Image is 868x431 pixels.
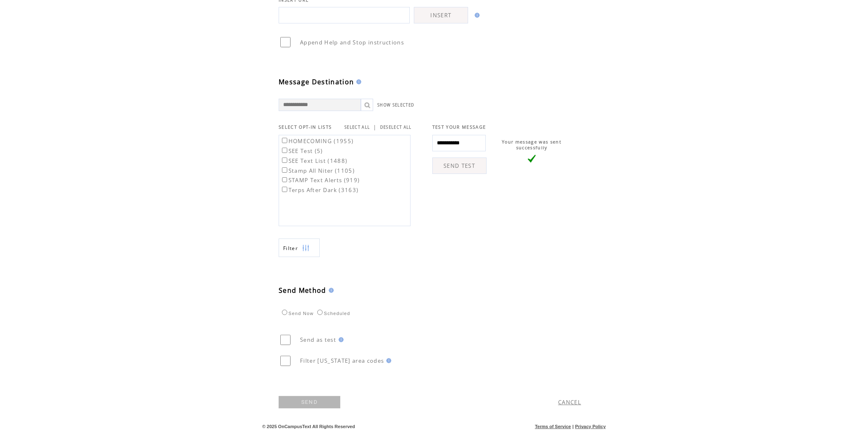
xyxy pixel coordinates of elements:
[279,77,354,86] span: Message Destination
[502,139,561,151] span: Your message was sent successfully
[336,337,344,342] img: help.gif
[280,167,355,174] label: Stamp All Niter (1105)
[279,286,326,295] span: Send Method
[535,424,571,429] a: Terms of Service
[280,137,354,145] label: HOMECOMING (1955)
[282,187,287,192] input: Terps After Dark (3163)
[282,167,287,173] input: Stamp All Niter (1105)
[282,177,287,183] input: STAMP Text Alerts (919)
[302,239,309,257] img: filters.png
[262,424,355,429] span: © 2025 OnCampusText All Rights Reserved
[377,102,414,108] a: SHOW SELECTED
[282,310,287,315] input: Send Now
[279,239,320,257] a: Filter
[280,147,323,155] label: SEE Test (5)
[279,396,340,408] a: SEND
[573,424,574,429] span: |
[280,157,348,165] label: SEE Text List (1488)
[315,311,350,316] label: Scheduled
[373,123,376,131] span: |
[279,124,332,130] span: SELECT OPT-IN LISTS
[300,357,384,364] span: Filter [US_STATE] area codes
[280,176,360,184] label: STAMP Text Alerts (919)
[432,158,487,174] a: SEND TEST
[317,310,323,315] input: Scheduled
[282,158,287,163] input: SEE Text List (1488)
[558,399,581,406] a: CANCEL
[280,311,314,316] label: Send Now
[300,336,336,343] span: Send as test
[283,245,298,252] span: Show filters
[472,13,480,18] img: help.gif
[282,148,287,153] input: SEE Test (5)
[528,155,536,163] img: vLarge.png
[414,7,468,23] a: INSERT
[280,186,359,194] label: Terps After Dark (3163)
[575,424,606,429] a: Privacy Policy
[326,288,334,293] img: help.gif
[354,79,361,84] img: help.gif
[432,124,486,130] span: TEST YOUR MESSAGE
[282,138,287,143] input: HOMECOMING (1955)
[300,39,404,46] span: Append Help and Stop instructions
[380,125,412,130] a: DESELECT ALL
[384,358,391,363] img: help.gif
[344,125,370,130] a: SELECT ALL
